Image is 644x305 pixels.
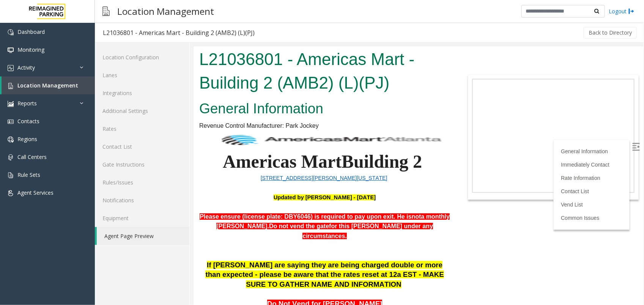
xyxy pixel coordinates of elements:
span: Contacts [17,118,39,125]
a: Immediately Contact [367,115,416,121]
img: 'icon' [8,83,14,89]
span: Location Management [17,82,78,89]
button: Back to Directory [584,27,637,38]
span: Monitoring [17,46,44,53]
a: Agent Page Preview [97,227,189,245]
a: Rules/Issues [95,173,189,191]
a: Contact List [367,142,395,148]
span: Activity [17,64,35,71]
span: If [PERSON_NAME] are saying they are being charged double or more than expected - please be aware... [12,214,250,242]
img: 'icon' [8,47,14,53]
h3: Location Management [113,2,218,21]
a: Contact List [95,138,189,156]
img: 'icon' [8,172,14,178]
img: 'icon' [8,119,14,125]
img: 'icon' [8,101,14,107]
img: 'icon' [8,137,14,143]
a: Notifications [95,191,189,209]
a: Common Issues [367,168,406,175]
img: logout [628,7,635,15]
span: Agent Services [17,189,54,196]
span: Revenue Control Manufacturer: Park Jockey [6,76,125,83]
img: 'icon' [8,190,14,196]
img: 'icon' [8,29,14,35]
span: Regions [17,135,37,143]
a: Location Management [2,76,95,94]
span: Do Not Vend for [PERSON_NAME] [74,253,189,261]
span: Dashboard [17,28,45,35]
img: 'icon' [8,65,14,71]
span: Please ensure (license plate: DBY6046) is required to pay upon exit. He is [6,167,218,173]
a: Additional Settings [95,102,189,120]
a: Gate Instructions [95,156,189,173]
img: Open/Close Sidebar Menu [439,97,446,104]
a: Lanes [95,66,189,84]
div: L21036801 - Americas Mart - Building 2 (AMB2) (L)(PJ) [103,28,255,38]
h1: L21036801 - Americas Mart - Building 2 (AMB2) (L)(PJ) [6,1,257,48]
span: Americas Mart [29,105,148,125]
a: Rate Information [367,129,407,135]
a: Equipment [95,209,189,227]
a: Rates [95,120,189,138]
span: not [218,167,228,173]
img: 'icon' [8,154,14,160]
span: Reports [17,100,37,107]
a: Logout [609,7,635,15]
a: Integrations [95,84,189,102]
span: Call Centers [17,153,47,160]
a: Location Configuration [95,48,189,66]
span: Do not vend the gate [76,176,135,183]
span: Rule Sets [17,171,40,178]
span: for this [PERSON_NAME] under any circumstances. [109,176,239,193]
a: General Information [367,102,414,108]
h2: General Information [6,52,257,72]
font: Updated by [PERSON_NAME] - [DATE] [80,148,183,154]
a: Vend List [367,155,389,161]
span: Building 2 [148,105,228,125]
img: pageIcon [102,2,110,21]
a: [STREET_ADDRESS][PERSON_NAME][US_STATE] [67,128,194,135]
